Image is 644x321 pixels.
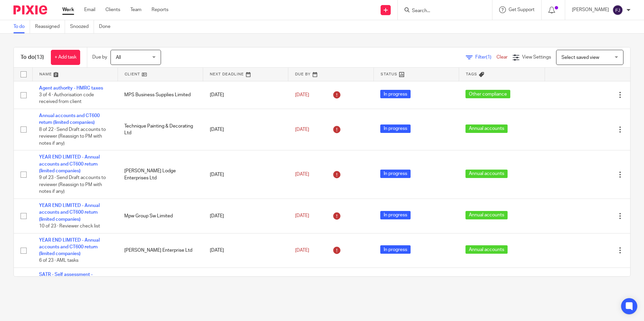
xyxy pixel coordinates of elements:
a: Clear [496,55,508,60]
td: [PERSON_NAME] Enterprise Ltd [118,233,203,268]
span: Tags [466,72,477,76]
span: 8 of 22 · Send Draft accounts to reviewer (Reassign to PM with notes if any) [39,127,106,146]
span: 10 of 23 · Reviewer check list [39,224,100,228]
a: YEAR END LIMITED - Annual accounts and CT600 return (limited companies) [39,238,100,256]
span: Select saved view [561,55,599,60]
span: [DATE] [295,127,309,132]
img: svg%3E [612,5,623,15]
a: Agent authority - HMRC taxes [39,86,103,91]
a: Reports [152,6,168,13]
span: Other compliance [465,90,510,98]
span: Annual accounts [465,211,508,219]
span: [DATE] [295,172,309,177]
span: Get Support [509,7,535,12]
img: Pixie [13,5,47,14]
span: In progress [380,90,411,98]
a: Clients [105,6,120,13]
a: To do [13,20,30,33]
span: (13) [35,55,44,60]
td: [PERSON_NAME] [118,268,203,302]
td: [DATE] [203,81,288,109]
p: [PERSON_NAME] [572,6,609,13]
td: Technique Painting & Decorating Ltd [118,109,203,150]
td: [DATE] [203,109,288,150]
td: [DATE] [203,233,288,268]
a: SATR - Self assessment - Personal tax return 24/25 [39,272,93,284]
span: 6 of 23 · AML tasks [39,258,78,263]
span: Annual accounts [465,170,508,178]
a: Annual accounts and CT600 return (limited companies) [39,113,100,125]
span: In progress [380,245,411,254]
td: MPS Business Supplies Limited [118,81,203,109]
span: (1) [486,55,491,60]
td: [DATE] [203,268,288,302]
span: In progress [380,211,411,219]
span: [DATE] [295,93,309,97]
a: YEAR END LIMITED - Annual accounts and CT600 return (limited companies) [39,203,100,222]
a: Email [84,6,95,13]
p: Due by [92,54,107,61]
a: Work [62,6,74,13]
a: + Add task [51,50,80,65]
span: Filter [475,55,496,60]
td: [DATE] [203,199,288,234]
span: 3 of 4 · Authorisation code received from client [39,93,94,104]
h1: To do [21,54,44,61]
span: In progress [380,124,411,133]
a: YEAR END LIMITED - Annual accounts and CT600 return (limited companies) [39,155,100,173]
span: Annual accounts [465,124,508,133]
a: Snoozed [70,20,94,33]
span: View Settings [522,55,551,60]
span: Annual accounts [465,245,508,254]
span: 9 of 23 · Send Draft accounts to reviewer (Reassign to PM with notes if any) [39,176,106,194]
input: Search [411,8,472,14]
td: Mpw Group Sw Limited [118,199,203,234]
a: Reassigned [35,20,65,33]
span: All [116,55,121,60]
span: In progress [380,170,411,178]
a: Team [130,6,141,13]
span: [DATE] [295,214,309,218]
td: [PERSON_NAME] Lodge Enterprises Ltd [118,150,203,199]
a: Done [99,20,116,33]
span: [DATE] [295,248,309,253]
td: [DATE] [203,150,288,199]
